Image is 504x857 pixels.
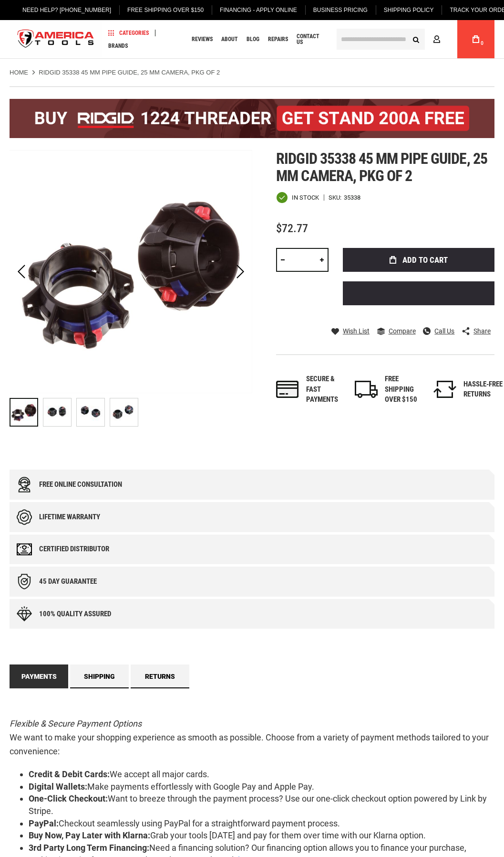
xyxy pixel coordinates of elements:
[29,768,494,781] li: We accept all major cards.
[192,36,213,42] span: Reviews
[29,843,149,853] strong: 3rd Party Long Term Financing:
[10,99,494,138] img: BOGO: Buy the RIDGID® 1224 Threader (26092), get the 92467 200A Stand FREE!
[343,328,370,334] span: Wish List
[402,256,448,264] span: Add to Cart
[29,781,494,793] li: Make payments effortlessly with Google Pay and Apple Pay.
[292,33,329,46] a: Contact Us
[276,381,299,398] img: payments
[10,717,494,758] p: We want to make your shopping experience as smooth as possible. Choose from a variety of payment ...
[385,374,424,405] div: FREE SHIPPING OVER $150
[242,33,264,46] a: Blog
[110,393,138,431] div: RIDGID 35338 45 MM PIPE GUIDE, 25 MM CAMERA, PKG OF 2
[70,664,129,688] a: Shipping
[10,150,252,393] img: RIDGID 35338 45 MM PIPE GUIDE, 25 MM CAMERA, PKG OF 2
[389,328,416,334] span: Compare
[29,793,494,817] li: Want to breeze through the payment process? Use our one-click checkout option powered by Link by ...
[104,39,132,52] a: Brands
[434,328,454,334] span: Call Us
[292,194,319,201] span: In stock
[481,41,483,46] span: 0
[29,793,108,803] strong: One-Click Checkout:
[331,327,370,335] a: Wish List
[39,69,220,76] strong: RIDGID 35338 45 MM PIPE GUIDE, 25 MM CAMERA, PKG OF 2
[10,718,142,728] em: Flexible & Secure Payment Options
[29,829,494,842] li: Grab your tools [DATE] and pay for them over time with our Klarna option.
[39,578,97,586] div: 45 day Guarantee
[473,328,491,334] span: Share
[39,545,109,553] div: Certified Distributor
[463,379,503,400] div: HASSLE-FREE RETURNS
[29,782,87,792] strong: Digital Wallets:
[39,610,111,618] div: 100% quality assured
[306,374,345,405] div: Secure & fast payments
[39,481,122,489] div: Free online consultation
[10,150,33,393] div: Previous
[467,20,485,58] a: 0
[276,192,319,204] div: Availability
[77,398,104,426] img: RIDGID 35338 45 MM PIPE GUIDE, 25 MM CAMERA, PKG OF 2
[104,26,153,39] a: Categories
[343,248,494,272] button: Add to Cart
[76,393,110,431] div: RIDGID 35338 45 MM PIPE GUIDE, 25 MM CAMERA, PKG OF 2
[10,21,102,57] img: America Tools
[377,327,416,335] a: Compare
[221,36,238,42] span: About
[43,398,71,426] img: RIDGID 35338 45 MM PIPE GUIDE, 25 MM CAMERA, PKG OF 2
[108,30,149,36] span: Categories
[407,30,425,48] button: Search
[108,43,128,49] span: Brands
[29,769,110,779] strong: Credit & Debit Cards:
[110,398,138,426] img: RIDGID 35338 45 MM PIPE GUIDE, 25 MM CAMERA, PKG OF 2
[131,664,189,688] a: Returns
[329,194,344,201] strong: SKU
[276,222,308,235] span: $72.77
[247,36,259,42] span: Blog
[276,150,487,185] span: Ridgid 35338 45 mm pipe guide, 25 mm camera, pkg of 2
[433,381,456,398] img: returns
[217,33,242,46] a: About
[355,381,378,398] img: shipping
[10,664,68,688] a: Payments
[187,33,217,46] a: Reviews
[344,194,360,201] div: 35338
[423,327,454,335] a: Call Us
[10,68,28,77] a: Home
[43,393,76,431] div: RIDGID 35338 45 MM PIPE GUIDE, 25 MM CAMERA, PKG OF 2
[264,33,292,46] a: Repairs
[10,21,102,57] a: store logo
[29,830,150,840] strong: Buy Now, Pay Later with Klarna:
[29,818,59,828] strong: PayPal:
[10,393,43,431] div: RIDGID 35338 45 MM PIPE GUIDE, 25 MM CAMERA, PKG OF 2
[228,150,252,393] div: Next
[384,7,434,13] span: Shipping Policy
[297,33,325,45] span: Contact Us
[268,36,288,42] span: Repairs
[29,817,494,830] li: Checkout seamlessly using PayPal for a straightforward payment process.
[39,513,100,521] div: Lifetime warranty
